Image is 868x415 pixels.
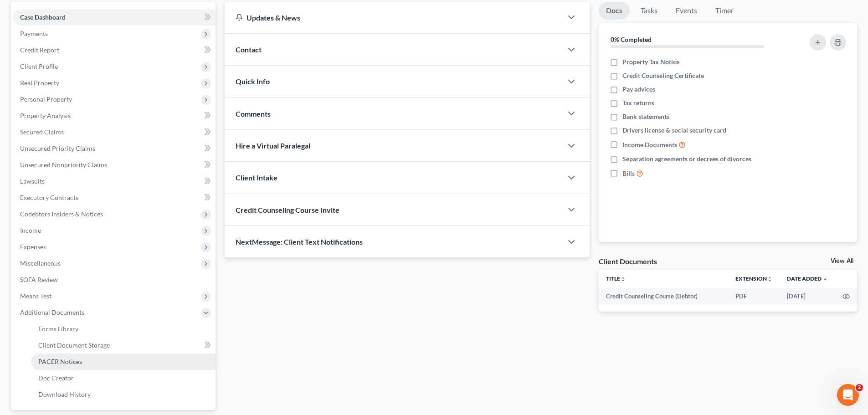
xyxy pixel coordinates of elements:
i: unfold_more [620,277,626,282]
td: [DATE] [780,288,835,304]
span: Separation agreements or decrees of divorces [622,154,751,164]
a: Executory Contracts [13,190,216,206]
a: Secured Claims [13,124,216,140]
span: Client Profile [20,62,58,70]
span: Means Test [20,292,51,300]
a: View All [831,258,853,264]
span: Personal Property [20,95,72,103]
a: Case Dashboard [13,9,216,26]
a: Events [668,2,704,20]
span: 2 [856,384,863,391]
span: Unsecured Nonpriority Claims [20,161,107,169]
a: Date Added expand_more [787,275,828,282]
a: Titleunfold_more [606,275,626,282]
span: NextMessage: Client Text Notifications [236,237,363,246]
span: Property Analysis [20,112,71,119]
span: Lawsuits [20,177,45,185]
span: Bank statements [622,112,669,121]
strong: 0% Completed [611,36,652,43]
a: Property Analysis [13,108,216,124]
span: Hire a Virtual Paralegal [236,141,310,150]
span: Case Dashboard [20,13,66,21]
span: Payments [20,30,48,37]
div: Updates & News [236,13,551,22]
span: Credit Counseling Certificate [622,71,704,80]
a: Lawsuits [13,173,216,190]
span: Forms Library [38,325,78,333]
a: Extensionunfold_more [735,275,772,282]
span: Client Intake [236,173,277,182]
span: Drivers license & social security card [622,126,726,135]
a: Timer [708,2,741,20]
span: PACER Notices [38,358,82,365]
iframe: Intercom live chat [837,384,859,406]
span: Credit Counseling Course Invite [236,205,339,214]
span: SOFA Review [20,276,58,283]
span: Bills [622,169,635,178]
span: Income Documents [622,140,677,149]
span: Quick Info [236,77,270,86]
span: Executory Contracts [20,194,78,201]
span: Tax returns [622,98,654,108]
a: Doc Creator [31,370,216,386]
span: Contact [236,45,262,54]
a: Credit Report [13,42,216,58]
i: unfold_more [767,277,772,282]
a: Client Document Storage [31,337,216,354]
span: Property Tax Notice [622,57,679,67]
span: Additional Documents [20,308,84,316]
span: Miscellaneous [20,259,61,267]
span: Real Property [20,79,59,87]
span: Income [20,226,41,234]
span: Credit Report [20,46,59,54]
div: Client Documents [599,256,657,266]
a: Unsecured Nonpriority Claims [13,157,216,173]
span: Comments [236,109,271,118]
a: SOFA Review [13,272,216,288]
span: Secured Claims [20,128,64,136]
span: Expenses [20,243,46,251]
td: PDF [728,288,780,304]
a: Docs [599,2,630,20]
a: Unsecured Priority Claims [13,140,216,157]
span: Unsecured Priority Claims [20,144,95,152]
a: PACER Notices [31,354,216,370]
span: Download History [38,390,91,398]
a: Forms Library [31,321,216,337]
td: Credit Counseling Course (Debtor) [599,288,728,304]
span: Pay advices [622,85,655,94]
i: expand_more [822,277,828,282]
span: Client Document Storage [38,341,110,349]
a: Download History [31,386,216,403]
a: Tasks [633,2,665,20]
span: Codebtors Insiders & Notices [20,210,103,218]
span: Doc Creator [38,374,74,382]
